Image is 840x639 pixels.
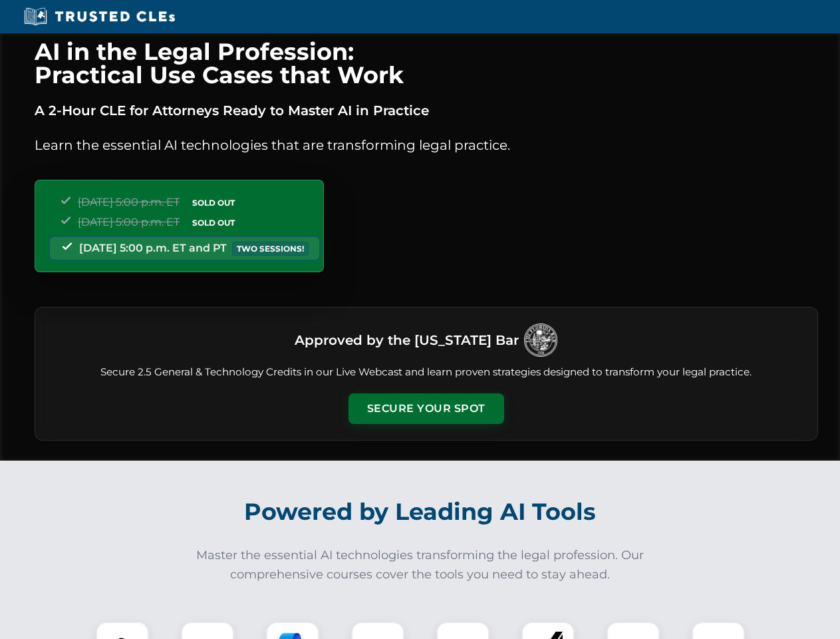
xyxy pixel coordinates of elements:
span: SOLD OUT [188,216,239,230]
p: A 2-Hour CLE for Attorneys Ready to Master AI in Practice [35,100,818,121]
span: SOLD OUT [188,196,239,210]
button: Secure Your Spot [349,393,504,424]
h2: Powered by Leading AI Tools [52,489,789,535]
span: [DATE] 5:00 p.m. ET [78,216,180,228]
p: Learn the essential AI technologies that are transforming legal practice. [35,134,818,156]
p: Master the essential AI technologies transforming the legal profession. Our comprehensive courses... [188,546,653,584]
h3: Approved by the [US_STATE] Bar [295,328,519,352]
img: Logo [524,323,557,357]
h1: AI in the Legal Profession: Practical Use Cases that Work [35,40,818,87]
span: [DATE] 5:00 p.m. ET [78,196,180,208]
p: Secure 2.5 General & Technology Credits in our Live Webcast and learn proven strategies designed ... [51,365,801,380]
img: Trusted CLEs [20,7,179,27]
